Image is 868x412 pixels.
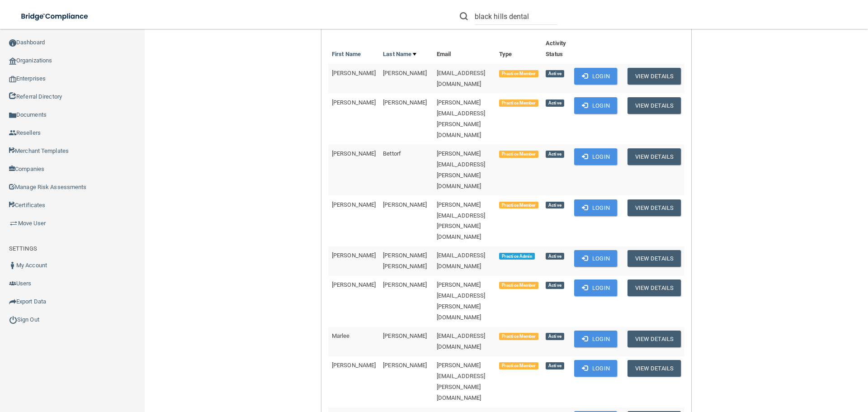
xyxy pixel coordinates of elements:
[627,250,681,267] button: View Details
[332,70,376,76] span: [PERSON_NAME]
[9,76,16,82] img: enterprise.0d942306.png
[546,99,564,107] span: Active
[712,348,857,384] iframe: Drift Widget Chat Controller
[9,112,16,119] img: icon-documents.8dae5593.png
[332,281,376,288] span: [PERSON_NAME]
[499,70,538,77] span: Practice Member
[14,7,97,26] img: bridge_compliance_login_screen.278c3ca4.svg
[332,99,376,106] span: [PERSON_NAME]
[499,333,538,340] span: Practice Member
[332,49,361,60] a: First Name
[546,70,564,77] span: Active
[9,57,16,65] img: organization-icon.f8decf85.png
[546,253,564,260] span: Active
[499,362,538,369] span: Practice Member
[475,8,557,25] input: Search
[627,279,681,296] button: View Details
[499,282,538,289] span: Practice Member
[546,202,564,209] span: Active
[574,68,617,85] button: Login
[383,332,427,339] span: [PERSON_NAME]
[499,253,535,260] span: Practice Admin
[546,362,564,369] span: Active
[9,243,37,254] label: SETTINGS
[383,99,427,106] span: [PERSON_NAME]
[627,97,681,114] button: View Details
[546,282,564,289] span: Active
[574,199,617,216] button: Login
[437,362,486,401] span: [PERSON_NAME][EMAIL_ADDRESS][PERSON_NAME][DOMAIN_NAME]
[332,201,376,208] span: [PERSON_NAME]
[437,150,486,189] span: [PERSON_NAME][EMAIL_ADDRESS][PERSON_NAME][DOMAIN_NAME]
[433,34,495,64] th: Email
[574,360,617,377] button: Login
[332,252,376,259] span: [PERSON_NAME]
[627,148,681,165] button: View Details
[495,34,542,64] th: Type
[9,219,18,228] img: briefcase.64adab9b.png
[499,151,538,158] span: Practice Member
[546,151,564,158] span: Active
[574,250,617,267] button: Login
[9,39,16,47] img: ic_dashboard_dark.d01f4a41.png
[332,362,376,369] span: [PERSON_NAME]
[542,34,571,64] th: Activity Status
[383,70,427,76] span: [PERSON_NAME]
[332,150,376,157] span: [PERSON_NAME]
[574,148,617,165] button: Login
[499,99,538,107] span: Practice Member
[9,129,16,137] img: ic_reseller.de258add.png
[546,333,564,340] span: Active
[9,280,16,287] img: icon-users.e205127d.png
[437,252,486,270] span: [EMAIL_ADDRESS][DOMAIN_NAME]
[437,99,486,138] span: [PERSON_NAME][EMAIL_ADDRESS][PERSON_NAME][DOMAIN_NAME]
[437,70,486,87] span: [EMAIL_ADDRESS][DOMAIN_NAME]
[9,262,16,269] img: ic_user_dark.df1a06c3.png
[627,360,681,377] button: View Details
[383,252,427,270] span: [PERSON_NAME] [PERSON_NAME]
[437,332,486,350] span: [EMAIL_ADDRESS][DOMAIN_NAME]
[574,97,617,114] button: Login
[460,12,468,20] img: ic-search.3b580494.png
[627,331,681,347] button: View Details
[332,332,350,339] span: Marlee
[383,362,427,369] span: [PERSON_NAME]
[383,281,427,288] span: [PERSON_NAME]
[627,199,681,216] button: View Details
[574,279,617,296] button: Login
[9,298,16,305] img: icon-export.b9366987.png
[437,201,486,241] span: [PERSON_NAME][EMAIL_ADDRESS][PERSON_NAME][DOMAIN_NAME]
[499,202,538,209] span: Practice Member
[9,316,17,324] img: ic_power_dark.7ecde6b1.png
[383,201,427,208] span: [PERSON_NAME]
[383,150,401,157] span: Bettorf
[627,68,681,85] button: View Details
[574,331,617,347] button: Login
[437,281,486,321] span: [PERSON_NAME][EMAIL_ADDRESS][PERSON_NAME][DOMAIN_NAME]
[383,49,416,60] a: Last Name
